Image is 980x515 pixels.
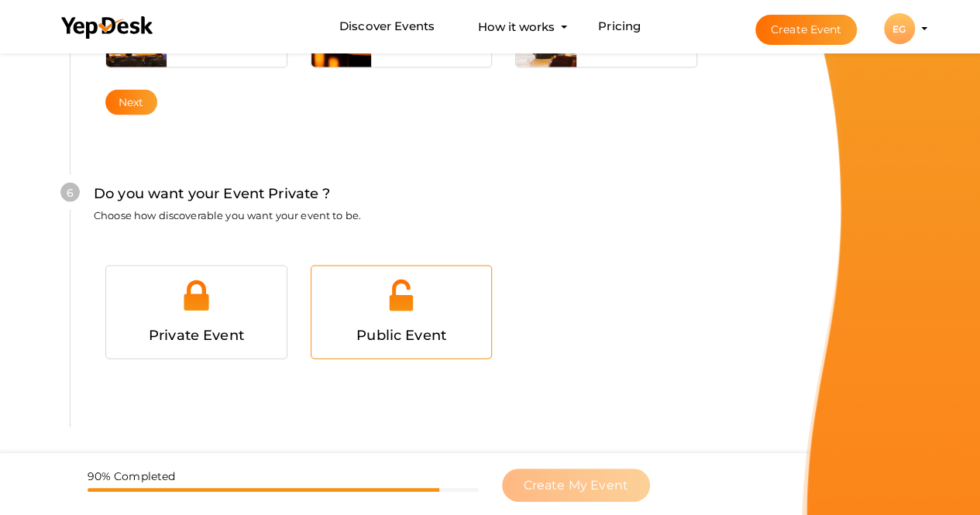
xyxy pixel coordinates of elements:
[94,208,361,223] label: Choose how discoverable you want your event to be.
[105,90,157,115] button: Next
[884,13,915,44] div: EG
[524,478,628,493] span: Create My Event
[94,183,330,205] label: Do you want your Event Private ?
[60,183,80,202] div: 6
[149,327,244,344] span: Private Event
[383,278,418,313] img: public-event.svg
[598,12,641,41] a: Pricing
[473,12,559,41] button: How it works
[339,12,435,41] a: Discover Events
[88,469,176,484] label: 90% Completed
[884,23,915,35] profile-pic: EG
[502,469,650,502] button: Create My Event
[356,327,446,344] span: Public Event
[179,278,214,313] img: private-event.svg
[755,15,858,45] button: Create Event
[879,12,920,45] button: EG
